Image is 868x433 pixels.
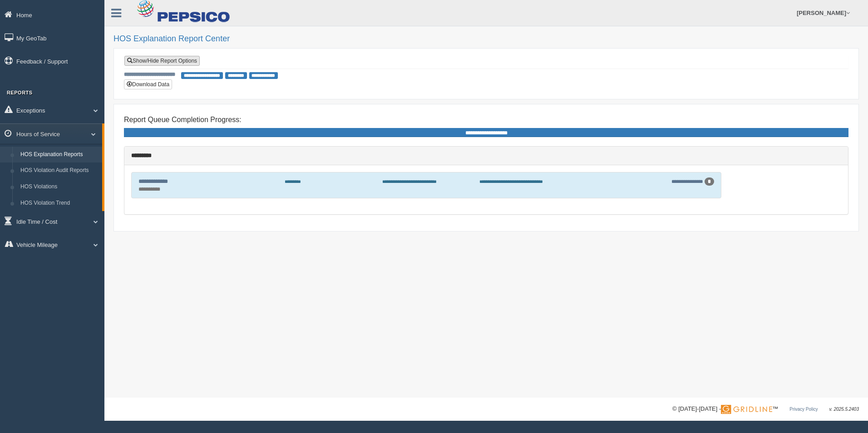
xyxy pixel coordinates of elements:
a: HOS Violation Audit Reports [16,162,102,179]
div: © [DATE]-[DATE] - ™ [672,404,859,414]
img: Gridline [721,405,772,414]
h4: Report Queue Completion Progress: [124,116,848,124]
a: Show/Hide Report Options [124,56,200,66]
h2: HOS Explanation Report Center [113,34,859,44]
a: HOS Violation Trend [16,195,102,212]
a: Privacy Policy [789,407,818,412]
button: Download Data [124,79,172,89]
a: HOS Explanation Reports [16,147,102,163]
span: v. 2025.5.2403 [829,407,859,412]
a: HOS Violations [16,179,102,195]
